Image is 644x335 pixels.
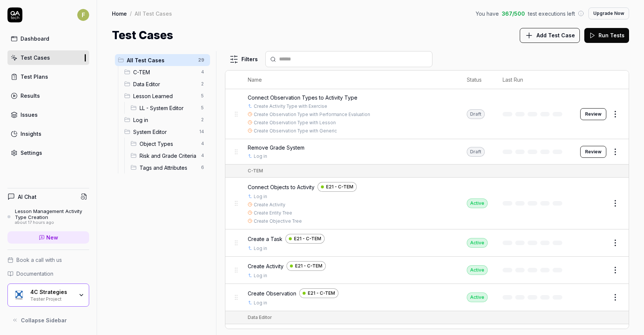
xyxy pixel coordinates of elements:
[21,92,40,100] div: Results
[16,270,53,278] span: Documentation
[528,10,575,18] span: test executions left
[254,119,336,126] a: Create Observation Type with Lesson
[21,130,41,138] div: Insights
[128,162,210,173] div: Drag to reorderTags and Attributes6
[537,31,575,39] span: Add Test Case
[285,234,325,244] a: E21 - C-TEM
[12,288,26,302] img: 4C Strategies Logo
[254,300,267,306] a: Log in
[130,10,132,17] div: /
[294,235,321,242] span: E21 - C-TEM
[7,107,89,122] a: Issues
[467,198,488,208] div: Active
[128,102,210,114] div: Drag to reorderLL - System Editor5
[112,10,127,17] a: Home
[248,289,296,297] span: Create Observation
[21,111,38,119] div: Issues
[7,126,89,141] a: Insights
[225,229,629,257] tr: Create a TaskE21 - C-TEMLog inActive
[127,56,194,64] span: All Test Cases
[7,31,89,46] a: Dashboard
[198,115,207,124] span: 2
[299,288,338,298] a: E21 - C-TEM
[7,313,89,328] button: Collapse Sidebar
[584,28,629,43] button: Run Tests
[198,139,207,148] span: 4
[254,153,267,160] a: Log in
[248,314,272,321] div: Data Editor
[225,257,629,284] tr: Create ActivityE21 - C-TEMLog inActive
[476,10,499,18] span: You have
[225,178,629,229] tr: Connect Objects to ActivityE21 - C-TEMLog inCreate ActivityCreate Entity TreeCreate Objective Tre...
[248,235,282,243] span: Create a Task
[248,167,263,174] div: C-TEM
[254,103,327,110] a: Create Activity Type with Exercise
[121,114,210,126] div: Drag to reorderLog in2
[248,144,304,151] span: Remove Grade System
[580,146,606,158] a: Review
[254,210,292,216] a: Create Entity Tree
[16,256,62,264] span: Book a call with us
[520,28,580,43] button: Add Test Case
[225,52,262,67] button: Filters
[248,262,284,270] span: Create Activity
[248,94,357,101] span: Connect Observation Types to Activity Type
[21,73,48,81] div: Test Plans
[467,292,488,302] div: Active
[77,7,89,22] button: F
[198,68,207,76] span: 4
[495,71,573,89] th: Last Run
[254,245,267,252] a: Log in
[326,184,353,190] span: E21 - C-TEM
[7,284,89,307] button: 4C Strategies Logo4C StrategiesTester Project
[133,92,197,100] span: Lesson Learned
[15,220,89,225] div: about 17 hours ago
[196,127,207,136] span: 14
[580,108,606,120] button: Review
[140,140,197,148] span: Object Types
[467,109,485,119] div: Draft
[77,9,89,21] span: F
[21,35,49,43] div: Dashboard
[21,54,50,62] div: Test Cases
[225,139,629,165] tr: Remove Grade SystemLog inDraftReview
[254,128,337,134] a: Create Observation Type with Generic
[135,10,172,17] div: All Test Cases
[225,284,629,311] tr: Create ObservationE21 - C-TEMLog inActive
[46,234,58,241] span: New
[287,261,326,271] a: E21 - C-TEM
[112,27,173,44] h1: Test Cases
[140,152,197,160] span: Risk and Grade Criteria
[254,218,302,225] a: Create Objective Tree
[30,289,74,295] div: 4C Strategies
[7,256,89,264] a: Book a call with us
[121,66,210,78] div: Drag to reorderC-TEM4
[254,272,267,279] a: Log in
[240,71,459,89] th: Name
[133,68,197,76] span: C-TEM
[254,111,370,118] a: Create Observation Type with Performance Evaluation
[198,79,207,88] span: 2
[467,265,488,275] div: Active
[308,290,335,297] span: E21 - C-TEM
[7,145,89,160] a: Settings
[7,231,89,244] a: New
[318,182,357,192] a: E21 - C-TEM
[7,208,89,225] a: Lesson Management Activity Type Creationabout 17 hours ago
[7,50,89,65] a: Test Cases
[140,164,197,172] span: Tags and Attributes
[30,295,74,301] div: Tester Project
[15,208,89,220] div: Lesson Management Activity Type Creation
[133,80,197,88] span: Data Editor
[467,238,488,248] div: Active
[225,89,629,139] tr: Connect Observation Types to Activity TypeCreate Activity Type with ExerciseCreate Observation Ty...
[128,138,210,150] div: Drag to reorderObject Types4
[133,116,197,124] span: Log in
[128,150,210,162] div: Drag to reorderRisk and Grade Criteria4
[467,147,485,157] div: Draft
[121,78,210,90] div: Drag to reorderData Editor2
[198,103,207,112] span: 5
[198,163,207,172] span: 6
[195,56,207,65] span: 29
